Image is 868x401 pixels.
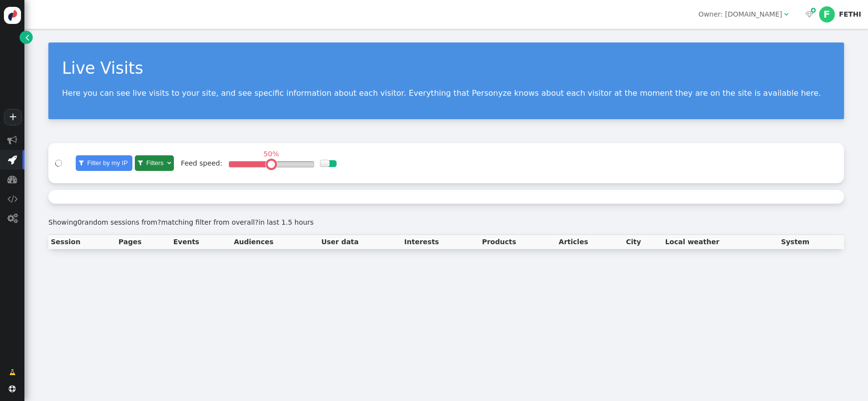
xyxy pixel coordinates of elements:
[62,88,830,98] p: Here you can see live visits to your site, and see specific information about each visitor. Every...
[2,363,22,381] a: 
[4,109,21,126] a: +
[556,235,624,250] th: Articles
[811,6,816,15] span: 
[9,367,16,378] span: 
[116,235,171,250] th: Pages
[784,11,788,18] span: 
[157,218,161,226] span: ?
[9,385,16,392] span: 
[48,235,116,250] th: Session
[232,235,319,250] th: Audiences
[167,160,171,166] span: 
[77,218,82,226] span: 0
[7,194,18,204] span: 
[663,235,779,250] th: Local weather
[804,9,815,20] a:  
[62,56,830,81] div: Live Visits
[839,10,861,19] div: FETHI
[319,235,402,250] th: User data
[48,217,844,228] div: Showing random sessions from matching filter from overall in last 1.5 hours
[480,235,556,250] th: Products
[79,160,84,166] span: 
[20,31,33,44] a: 
[171,235,232,250] th: Events
[699,9,783,20] div: Owner: [DOMAIN_NAME]
[779,235,844,250] th: System
[805,11,813,18] span: 
[819,6,835,22] div: F
[8,155,17,165] span: 
[261,150,282,157] div: 50%
[4,7,21,24] img: logo-icon.svg
[623,235,662,250] th: City
[145,159,166,167] span: Filters
[76,155,132,171] a:  Filter by my IP
[181,158,222,169] div: Feed speed:
[85,159,130,167] span: Filter by my IP
[135,155,174,171] a:  Filters 
[402,235,480,250] th: Interests
[7,135,17,145] span: 
[25,32,29,42] span: 
[7,174,17,184] span: 
[138,160,143,166] span: 
[255,218,258,226] span: ?
[7,213,18,223] span: 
